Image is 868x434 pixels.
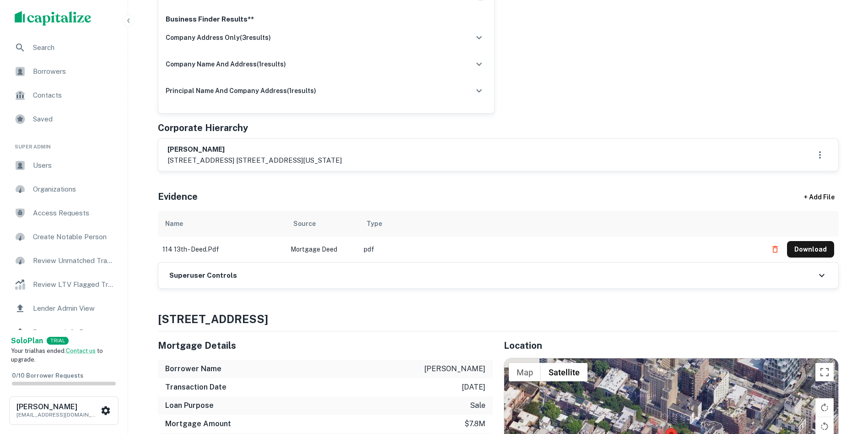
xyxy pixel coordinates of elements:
[462,382,485,393] p: [DATE]
[822,361,868,405] iframe: Chat Widget
[7,321,120,343] a: Borrower Info Requests
[158,236,286,262] td: 114 13th - deed.pdf
[33,66,115,77] span: Borrowers
[12,372,83,379] span: 0 / 10 Borrower Requests
[7,226,120,248] a: Create Notable Person
[541,363,588,381] button: Show satellite imagery
[7,37,120,59] a: Search
[286,211,359,236] th: Source
[424,363,485,374] p: [PERSON_NAME]
[33,255,115,266] span: Review Unmatched Transactions
[158,211,286,236] th: Name
[166,86,316,96] h6: principal name and company address ( 1 results)
[509,363,541,381] button: Show street map
[33,90,115,101] span: Contacts
[167,144,342,155] h6: [PERSON_NAME]
[33,279,115,290] span: Review LTV Flagged Transactions
[166,59,286,69] h6: company name and address ( 1 results)
[33,327,115,338] span: Borrower Info Requests
[167,155,342,166] p: [STREET_ADDRESS] [STREET_ADDRESS][US_STATE]
[165,418,231,429] h6: Mortgage Amount
[33,231,115,242] span: Create Notable Person
[7,60,120,82] a: Borrowers
[15,11,92,26] img: capitalize-logo.png
[504,339,839,352] h5: Location
[7,84,120,106] a: Contacts
[165,400,214,411] h6: Loan Purpose
[7,297,120,319] a: Lender Admin View
[16,403,99,411] h6: [PERSON_NAME]
[33,42,115,53] span: Search
[787,241,834,258] button: Download
[359,211,762,236] th: Type
[169,270,237,281] h6: Superuser Controls
[9,396,119,425] button: [PERSON_NAME][EMAIL_ADDRESS][DOMAIN_NAME]
[470,400,485,411] p: sale
[158,339,493,352] h5: Mortgage Details
[7,202,120,224] a: Access Requests
[11,335,43,346] a: SoloPlan
[158,121,248,135] h5: Corporate Hierarchy
[7,250,120,272] a: Review Unmatched Transactions
[359,236,762,262] td: pdf
[33,303,115,314] span: Lender Admin View
[16,411,99,419] p: [EMAIL_ADDRESS][DOMAIN_NAME]
[33,160,115,171] span: Users
[11,336,43,345] strong: Solo Plan
[367,218,382,229] div: Type
[11,347,103,363] span: Your trial has ended. to upgrade.
[165,382,226,393] h6: Transaction Date
[7,154,120,176] a: Users
[767,242,783,257] button: Delete file
[7,108,120,130] a: Saved
[33,184,115,195] span: Organizations
[7,132,120,154] li: Super Admin
[166,33,271,43] h6: company address only ( 3 results)
[33,208,115,219] span: Access Requests
[7,178,120,200] a: Organizations
[158,190,198,203] h5: Evidence
[787,189,852,205] div: + Add File
[7,274,120,296] a: Review LTV Flagged Transactions
[165,218,183,229] div: Name
[464,418,485,429] p: $7.8m
[815,398,834,417] button: Rotate map clockwise
[47,337,69,345] div: TRIAL
[165,363,221,374] h6: Borrower Name
[293,218,316,229] div: Source
[66,347,96,354] a: Contact us
[33,114,115,125] span: Saved
[158,211,839,262] div: scrollable content
[158,311,839,327] h4: [STREET_ADDRESS]
[166,14,487,25] p: Business Finder Results**
[286,236,359,262] td: Mortgage Deed
[815,363,834,381] button: Toggle fullscreen view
